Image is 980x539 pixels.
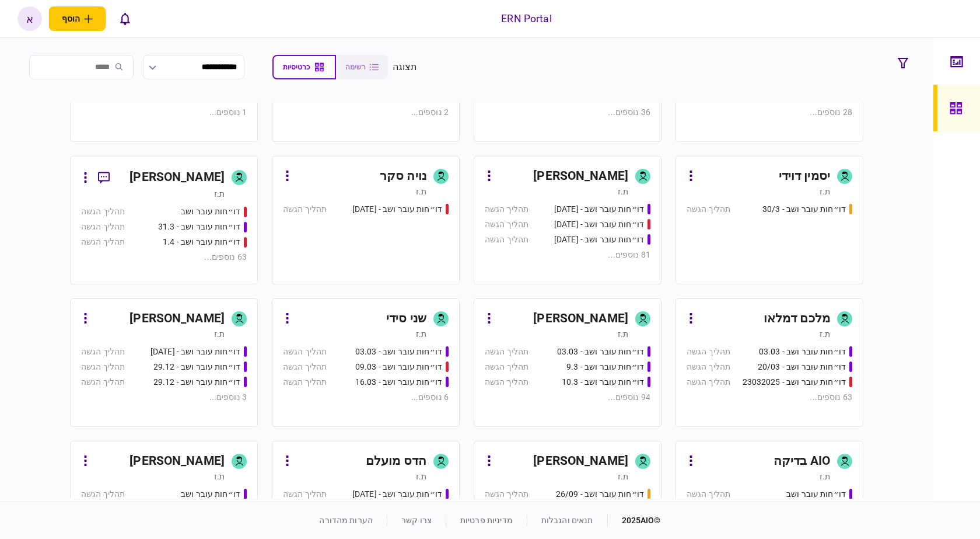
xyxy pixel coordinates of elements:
[81,236,125,248] div: תהליך הגשה
[49,6,106,31] button: פתח תפריט להוספת לקוח
[485,361,528,373] div: תהליך הגשה
[283,346,327,358] div: תהליך הגשה
[70,298,258,427] a: [PERSON_NAME]ת.זדו״חות עובר ושב - 26.12.24תהליך הגשהדו״חות עובר ושב - 29.12תהליך הגשהדו״חות עובר ...
[352,203,442,215] div: דו״חות עובר ושב - 19.03.2025
[485,106,650,119] div: 36 נוספים ...
[401,516,432,525] a: צרו קשר
[283,376,327,388] div: תהליך הגשה
[779,167,830,186] div: יסמין דוידי
[485,391,650,404] div: 94 נוספים ...
[687,391,852,404] div: 63 נוספים ...
[181,206,240,218] div: דו״חות עובר ושב
[566,361,644,373] div: דו״חות עובר ושב - 9.3
[474,298,661,427] a: [PERSON_NAME]ת.זדו״חות עובר ושב - 03.03תהליך הגשהדו״חות עובר ושב - 9.3תהליך הגשהדו״חות עובר ושב -...
[416,471,426,482] div: ת.ז
[355,361,442,373] div: דו״חות עובר ושב - 09.03
[81,488,125,500] div: תהליך הגשה
[214,188,225,200] div: ת.ז
[759,346,846,358] div: דו״חות עובר ושב - 03.03
[485,346,528,358] div: תהליך הגשה
[81,206,125,218] div: תהליך הגשה
[81,221,125,233] div: תהליך הגשה
[81,106,247,119] div: 1 נוספים ...
[474,156,661,284] a: [PERSON_NAME]ת.זדו״חות עובר ושב - 19/03/2025תהליך הגשהדו״חות עובר ושב - 19.3.25תהליך הגשהדו״חות ע...
[214,328,225,340] div: ת.ז
[687,203,730,215] div: תהליך הגשה
[773,452,830,471] div: AIO בדיקה
[355,346,442,358] div: דו״חות עובר ושב - 03.03
[150,346,240,358] div: דו״חות עובר ושב - 26.12.24
[393,60,418,74] div: תצוגה
[554,218,644,231] div: דו״חות עובר ושב - 19.3.25
[687,376,730,388] div: תהליך הגשה
[485,203,528,215] div: תהליך הגשה
[272,55,336,79] button: כרטיסיות
[501,11,551,26] div: ERN Portal
[485,249,650,261] div: 81 נוספים ...
[113,6,137,31] button: פתח רשימת התראות
[81,346,125,358] div: תהליך הגשה
[158,221,240,233] div: דו״חות עובר ושב - 31.3
[380,167,426,186] div: נויה סקר
[675,156,863,284] a: יסמין דוידית.זדו״חות עובר ושב - 30/3תהליך הגשה
[17,6,42,31] button: א
[820,186,830,197] div: ת.ז
[820,471,830,482] div: ת.ז
[153,361,240,373] div: דו״חות עובר ושב - 29.12
[283,361,327,373] div: תהליך הגשה
[81,251,247,263] div: 63 נוספים ...
[485,234,528,246] div: תהליך הגשה
[533,452,628,471] div: [PERSON_NAME]
[554,234,644,246] div: דו״חות עובר ושב - 19.3.25
[163,236,240,248] div: דו״חות עובר ושב - 1.4
[129,310,225,328] div: [PERSON_NAME]
[764,310,830,328] div: מלכם דמלאו
[283,203,327,215] div: תהליך הגשה
[541,516,593,525] a: תנאים והגבלות
[618,186,628,197] div: ת.ז
[366,452,426,471] div: הדס מועלם
[758,361,846,373] div: דו״חות עובר ושב - 20/03
[687,106,852,119] div: 28 נוספים ...
[485,488,528,500] div: תהליך הגשה
[687,488,730,500] div: תהליך הגשה
[336,55,388,79] button: רשימה
[181,488,240,500] div: דו״חות עובר ושב
[283,63,310,71] span: כרטיסיות
[675,298,863,427] a: מלכם דמלאות.זדו״חות עובר ושב - 03.03תהליך הגשהדו״חות עובר ושב - 20/03תהליך הגשהדו״חות עובר ושב - ...
[319,516,373,525] a: הערות מהדורה
[743,376,846,388] div: דו״חות עובר ושב - 23032025
[786,488,846,500] div: דו״חות עובר ושב
[283,106,449,119] div: 2 נוספים ...
[283,391,449,404] div: 6 נוספים ...
[687,361,730,373] div: תהליך הגשה
[416,186,426,197] div: ת.ז
[81,361,125,373] div: תהליך הגשה
[416,328,426,340] div: ת.ז
[283,488,327,500] div: תהליך הגשה
[762,203,846,215] div: דו״חות עובר ושב - 30/3
[533,310,628,328] div: [PERSON_NAME]
[70,156,258,284] a: [PERSON_NAME]ת.זדו״חות עובר ושבתהליך הגשהדו״חות עובר ושב - 31.3תהליך הגשהדו״חות עובר ושב - 1.4תהל...
[352,488,442,500] div: דו״חות עובר ושב - 23/09/24
[81,376,125,388] div: תהליך הגשה
[607,514,661,527] div: © 2025 AIO
[485,218,528,231] div: תהליך הגשה
[820,328,830,340] div: ת.ז
[460,516,513,525] a: מדיניות פרטיות
[214,471,225,482] div: ת.ז
[533,167,628,186] div: [PERSON_NAME]
[272,156,460,284] a: נויה סקרת.זדו״חות עובר ושב - 19.03.2025תהליך הגשה
[345,63,366,71] span: רשימה
[618,328,628,340] div: ת.ז
[687,346,730,358] div: תהליך הגשה
[485,376,528,388] div: תהליך הגשה
[386,310,426,328] div: שני סידי
[153,376,240,388] div: דו״חות עובר ושב - 29.12
[81,391,247,404] div: 3 נוספים ...
[554,203,644,215] div: דו״חות עובר ושב - 19/03/2025
[272,298,460,427] a: שני סידית.זדו״חות עובר ושב - 03.03תהליך הגשהדו״חות עובר ושב - 09.03תהליך הגשהדו״חות עובר ושב - 16...
[557,346,644,358] div: דו״חות עובר ושב - 03.03
[618,471,628,482] div: ת.ז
